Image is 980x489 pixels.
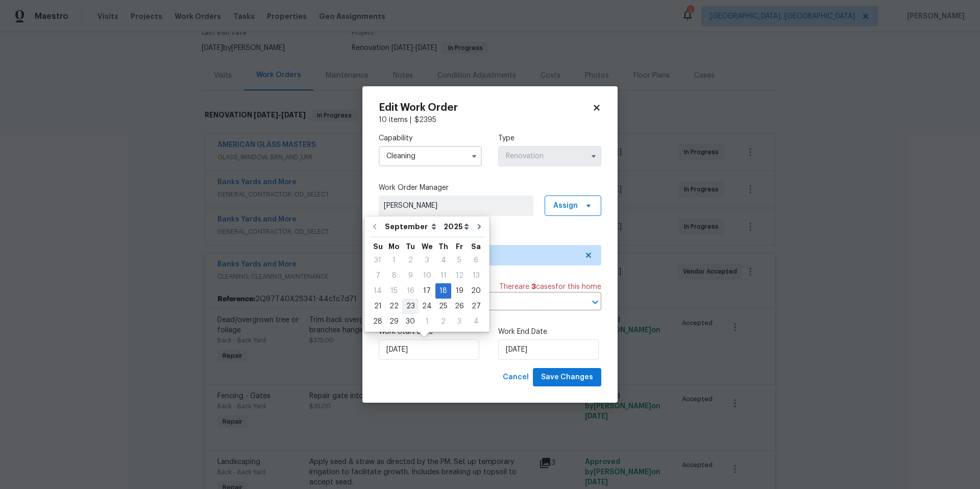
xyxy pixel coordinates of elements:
[435,314,451,329] div: Thu Oct 02 2025
[422,243,433,250] abbr: Wednesday
[451,299,468,314] div: Fri Sep 26 2025
[379,146,482,166] input: Select...
[402,299,419,313] div: 23
[468,284,484,298] div: 20
[382,219,441,234] select: Month
[438,243,448,250] abbr: Thursday
[451,253,468,267] div: 5
[370,268,386,283] div: Sun Sep 07 2025
[419,284,435,298] div: 17
[451,283,468,299] div: Fri Sep 19 2025
[402,253,419,267] div: 2
[468,299,484,314] div: Sat Sep 27 2025
[379,183,601,193] label: Work Order Manager
[386,299,402,314] div: Mon Sep 22 2025
[435,253,451,267] div: 4
[402,268,419,283] div: 9
[435,299,451,314] div: Thu Sep 25 2025
[370,253,386,268] div: Sun Aug 31 2025
[531,283,536,290] span: 3
[379,339,479,360] input: M/D/YYYY
[468,314,484,329] div: 4
[468,299,484,313] div: 27
[386,268,402,283] div: 8
[370,268,386,283] div: 7
[451,314,468,329] div: 3
[370,284,386,298] div: 14
[386,299,402,313] div: 22
[379,115,601,125] div: 10 items |
[402,299,419,314] div: Tue Sep 23 2025
[435,314,451,329] div: 2
[541,371,593,384] span: Save Changes
[402,283,419,299] div: Tue Sep 16 2025
[553,201,578,211] span: Assign
[468,150,480,162] button: Show options
[533,368,601,387] button: Save Changes
[419,253,435,267] div: 3
[402,314,419,329] div: Tue Sep 30 2025
[588,295,602,309] button: Open
[419,283,435,299] div: Wed Sep 17 2025
[472,216,487,237] button: Go to next month
[468,268,484,283] div: 13
[435,268,451,283] div: 11
[498,133,601,143] label: Type
[370,314,386,329] div: 28
[386,253,402,268] div: Mon Sep 01 2025
[402,284,419,298] div: 16
[370,299,386,313] div: 21
[471,243,481,250] abbr: Saturday
[419,299,435,314] div: Wed Sep 24 2025
[468,283,484,299] div: Sat Sep 20 2025
[451,268,468,283] div: Fri Sep 12 2025
[435,299,451,313] div: 25
[386,284,402,298] div: 15
[419,314,435,329] div: 1
[468,268,484,283] div: Sat Sep 13 2025
[384,201,528,211] span: [PERSON_NAME]
[379,103,592,113] h2: Edit Work Order
[468,253,484,268] div: Sat Sep 06 2025
[503,371,529,384] span: Cancel
[451,284,468,298] div: 19
[435,253,451,268] div: Thu Sep 04 2025
[435,284,451,298] div: 18
[451,268,468,283] div: 12
[451,314,468,329] div: Fri Oct 03 2025
[419,268,435,283] div: 10
[499,368,533,387] button: Cancel
[498,339,599,360] input: M/D/YYYY
[402,314,419,329] div: 30
[468,253,484,267] div: 6
[386,283,402,299] div: Mon Sep 15 2025
[402,253,419,268] div: Tue Sep 02 2025
[386,314,402,329] div: Mon Sep 29 2025
[419,253,435,268] div: Wed Sep 03 2025
[386,314,402,329] div: 29
[373,243,383,250] abbr: Sunday
[402,268,419,283] div: Tue Sep 09 2025
[367,216,382,237] button: Go to previous month
[451,253,468,268] div: Fri Sep 05 2025
[386,268,402,283] div: Mon Sep 08 2025
[370,283,386,299] div: Sun Sep 14 2025
[379,133,482,143] label: Capability
[386,253,402,267] div: 1
[419,268,435,283] div: Wed Sep 10 2025
[498,327,601,337] label: Work End Date
[370,299,386,314] div: Sun Sep 21 2025
[379,232,601,242] label: Trade Partner
[587,150,600,162] button: Show options
[468,314,484,329] div: Sat Oct 04 2025
[370,253,386,267] div: 31
[370,314,386,329] div: Sun Sep 28 2025
[388,243,400,250] abbr: Monday
[419,314,435,329] div: Wed Oct 01 2025
[406,243,415,250] abbr: Tuesday
[414,116,436,124] span: $ 2395
[435,268,451,283] div: Thu Sep 11 2025
[435,283,451,299] div: Thu Sep 18 2025
[419,299,435,313] div: 24
[499,282,601,292] span: There are case s for this home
